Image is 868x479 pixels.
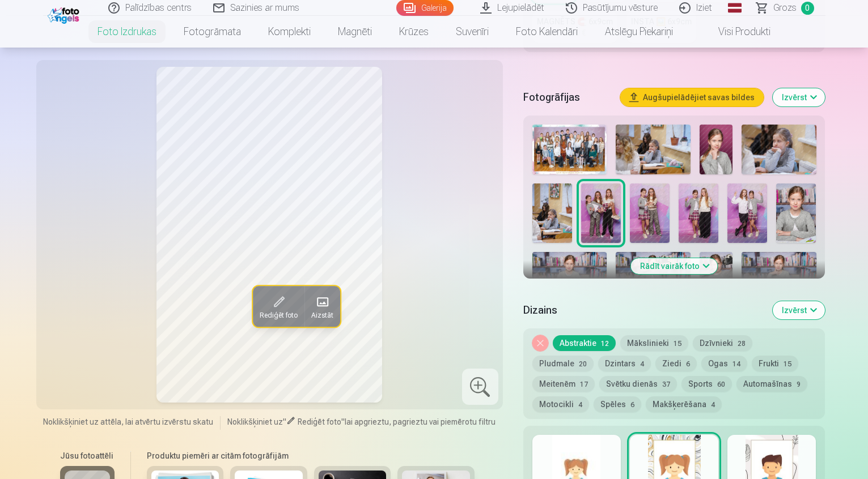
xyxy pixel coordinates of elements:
a: Suvenīri [442,16,502,48]
a: Visi produkti [687,16,784,48]
button: Dzīvnieki28 [693,335,752,351]
span: 4 [578,401,582,409]
span: lai apgrieztu, pagrieztu vai piemērotu filtru [345,417,496,426]
h6: Produktu piemēri ar citām fotogrāfijām [142,450,479,461]
span: Grozs [773,1,797,15]
button: Rādīt vairāk foto [631,258,718,274]
a: Foto kalendāri [502,16,591,48]
h6: Jūsu fotoattēli [60,450,115,461]
span: 20 [579,360,587,368]
button: Frukti15 [752,356,798,371]
span: " [283,417,286,426]
button: Dzintars4 [598,356,651,371]
button: Meitenēm17 [532,376,595,392]
a: Foto izdrukas [84,16,170,48]
a: Komplekti [255,16,324,48]
span: 0 [801,2,814,15]
h5: Fotogrāfijas [523,89,612,105]
span: 60 [717,380,725,388]
span: 6 [686,360,690,368]
a: Krūzes [386,16,442,48]
button: Abstraktie12 [553,335,616,351]
span: 15 [784,360,791,368]
button: Augšupielādējiet savas bildes [620,88,764,106]
button: Motocikli4 [532,396,589,412]
span: Rediģēt foto [298,417,341,426]
button: Rediģēt foto [252,286,304,327]
span: Aizstāt [311,311,333,320]
button: Mākslinieki15 [620,335,688,351]
button: Svētku dienās37 [599,376,677,392]
span: Noklikšķiniet uz attēla, lai atvērtu izvērstu skatu [43,416,213,427]
span: 12 [601,340,609,348]
h5: Dizains [523,302,764,318]
a: Atslēgu piekariņi [591,16,687,48]
span: 37 [662,380,670,388]
button: Pludmale20 [532,356,594,371]
button: Automašīnas9 [736,376,807,392]
button: Aizstāt [304,286,340,327]
button: Sports60 [681,376,732,392]
button: Izvērst [773,301,825,319]
span: 6 [630,401,634,409]
button: Ziedi6 [655,356,697,371]
span: 28 [738,340,746,348]
span: 9 [797,380,801,388]
span: 15 [674,340,681,348]
span: Rediģēt foto [259,311,297,320]
span: Noklikšķiniet uz [227,417,283,426]
button: Izvērst [773,88,825,106]
button: Ogas14 [701,356,747,371]
button: Spēles6 [594,396,641,412]
span: 17 [580,380,588,388]
img: /fa1 [48,5,82,24]
span: " [341,417,345,426]
span: 4 [711,401,715,409]
a: Fotogrāmata [170,16,255,48]
button: Makšķerēšana4 [646,396,722,412]
a: Magnēti [324,16,386,48]
span: 4 [640,360,644,368]
span: 14 [732,360,740,368]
